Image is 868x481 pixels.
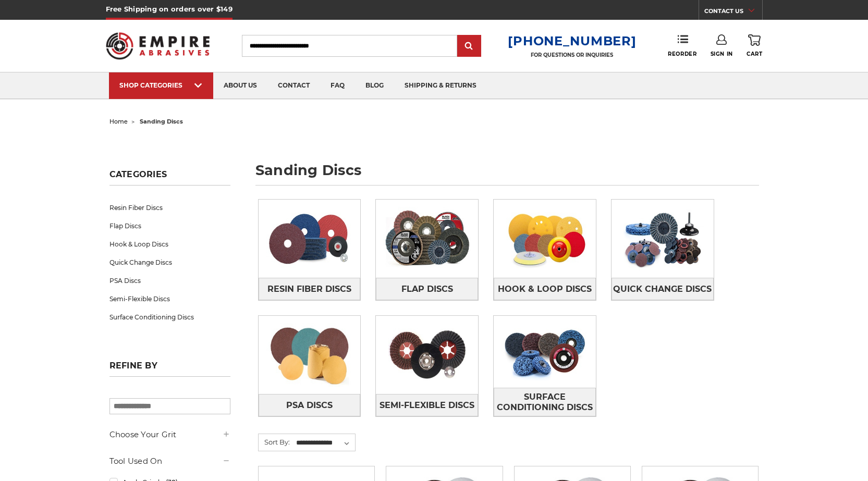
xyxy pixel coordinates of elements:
[376,316,478,394] img: Semi-Flexible Discs
[140,118,183,125] span: sanding discs
[355,72,394,99] a: blog
[376,394,478,416] a: Semi-Flexible Discs
[747,34,762,57] a: Cart
[109,361,230,377] h5: Refine by
[213,72,267,99] a: about us
[612,200,714,278] img: Quick Change Discs
[259,278,361,300] a: Resin Fiber Discs
[109,199,230,217] a: Resin Fiber Discs
[109,428,230,441] h5: Choose Your Grit
[109,272,230,290] a: PSA Discs
[494,388,595,416] span: Surface Conditioning Discs
[286,397,333,414] span: PSA Discs
[267,72,320,99] a: contact
[380,397,474,414] span: Semi-Flexible Discs
[711,51,733,57] span: Sign In
[320,72,355,99] a: faq
[394,72,487,99] a: shipping & returns
[508,33,636,48] a: [PHONE_NUMBER]
[613,280,712,298] span: Quick Change Discs
[259,316,361,394] img: PSA Discs
[255,163,759,186] h1: sanding discs
[401,280,453,298] span: Flap Discs
[376,278,478,300] a: Flap Discs
[704,5,762,20] a: CONTACT US
[498,280,592,298] span: Hook & Loop Discs
[109,253,230,272] a: Quick Change Discs
[295,435,355,451] select: Sort By:
[494,200,596,278] img: Hook & Loop Discs
[376,200,478,278] img: Flap Discs
[459,36,480,57] input: Submit
[119,81,203,89] div: SHOP CATEGORIES
[612,278,714,300] a: Quick Change Discs
[259,394,361,416] a: PSA Discs
[508,52,636,58] p: FOR QUESTIONS OR INQUIRIES
[109,217,230,235] a: Flap Discs
[668,34,696,57] a: Reorder
[494,278,596,300] a: Hook & Loop Discs
[109,455,230,467] h5: Tool Used On
[259,434,290,450] label: Sort By:
[494,388,596,416] a: Surface Conditioning Discs
[109,169,230,186] h5: Categories
[109,235,230,253] a: Hook & Loop Discs
[668,51,696,57] span: Reorder
[259,200,361,278] img: Resin Fiber Discs
[109,290,230,308] a: Semi-Flexible Discs
[494,316,596,388] img: Surface Conditioning Discs
[109,308,230,326] a: Surface Conditioning Discs
[267,280,351,298] span: Resin Fiber Discs
[109,118,128,125] a: home
[106,26,210,66] img: Empire Abrasives
[747,51,762,57] span: Cart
